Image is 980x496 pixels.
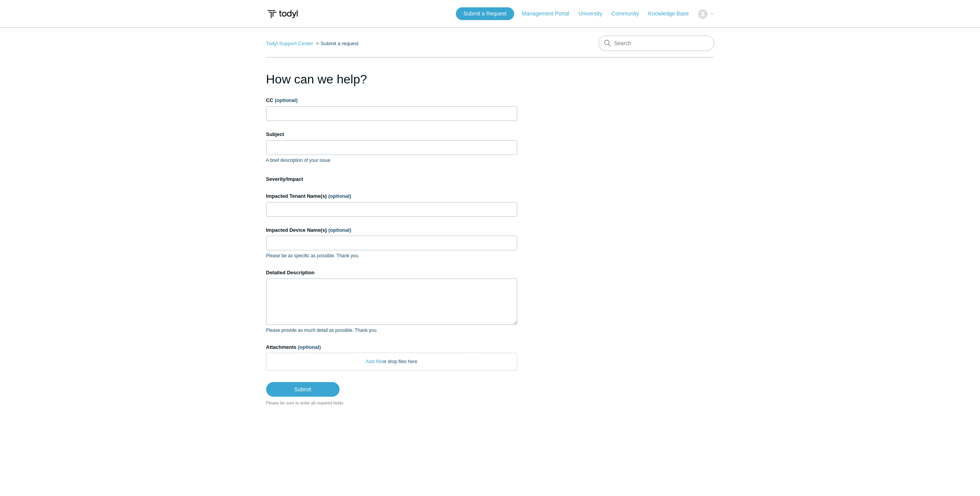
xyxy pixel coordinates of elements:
[578,10,610,18] a: University
[266,131,517,138] label: Subject
[598,36,714,51] input: Search
[266,192,517,200] label: Impacted Tenant Name(s)
[266,382,340,397] input: Submit
[266,175,517,183] label: Severity/Impact
[266,157,517,164] p: A brief description of your issue.
[266,41,313,46] a: Todyl Support Center
[611,10,647,18] a: Community
[314,41,358,46] li: Submit a request
[275,97,297,103] span: (optional)
[266,252,517,259] p: Please be as specific as possible. Thank you.
[648,10,696,18] a: Knowledge Base
[266,7,299,21] img: Todyl Support Center Help Center home page
[266,41,315,46] li: Todyl Support Center
[266,226,517,234] label: Impacted Device Name(s)
[266,269,517,277] label: Detailed Description
[266,70,517,88] h1: How can we help?
[266,97,517,104] label: CC
[328,193,351,199] span: (optional)
[456,7,514,20] a: Submit a Request
[266,327,517,334] p: Please provide as much detail as possible. Thank you.
[266,400,517,406] div: Please be sure to enter all required fields.
[522,10,577,18] a: Management Portal
[298,344,321,350] span: (optional)
[266,343,517,351] label: Attachments
[328,227,351,233] span: (optional)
